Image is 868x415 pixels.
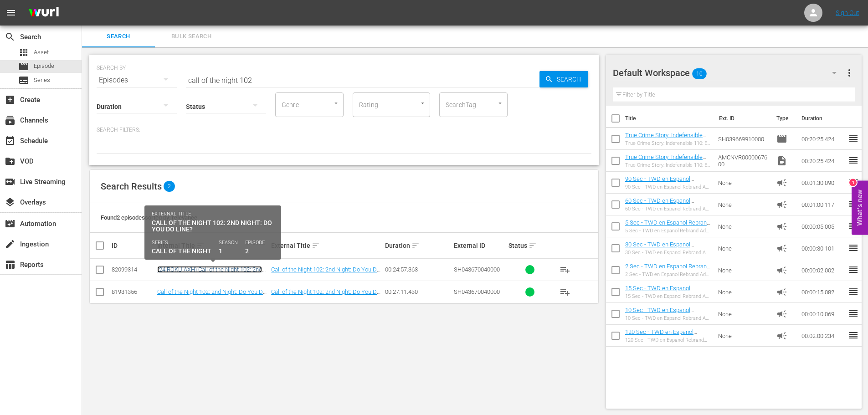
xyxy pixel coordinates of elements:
[625,293,711,299] div: 15 Sec - TWD en Espanol Rebrand Ad Slates-15s- SLATE
[798,281,848,303] td: 00:00:15.082
[796,106,851,131] th: Duration
[157,240,268,251] div: Internal Title
[836,9,859,16] a: Sign Out
[625,285,704,298] a: 15 Sec - TWD en Espanol Rebrand Ad Slates-15s- SLATE
[848,220,859,231] span: reorder
[848,330,859,341] span: reorder
[798,150,848,172] td: 00:20:25.424
[849,179,857,186] div: 1
[613,60,845,86] div: Default Workspace
[508,240,551,251] div: Status
[714,106,771,131] th: Ext. ID
[97,67,177,93] div: Episodes
[18,61,29,72] span: Episode
[848,177,859,188] span: reorder
[554,259,576,281] button: playlist_add
[776,155,787,166] span: Video
[385,288,451,295] div: 00:27:11.430
[776,330,787,341] span: Ad
[844,67,855,78] span: more_vert
[714,194,773,215] td: None
[848,199,859,210] span: reorder
[848,242,859,253] span: reorder
[560,264,570,275] span: playlist_add
[625,175,704,189] a: 90 Sec - TWD en Espanol Rebrand Ad Slates-90s- SLATE
[798,237,848,259] td: 00:00:30.101
[848,308,859,319] span: reorder
[539,71,588,87] button: Search
[112,242,154,249] div: ID
[454,242,506,249] div: External ID
[112,266,154,273] div: 82099314
[771,106,796,131] th: Type
[852,180,868,235] button: Open Feedback Widget
[101,214,197,221] span: Found 2 episodes sorted by: relevance
[529,241,537,250] span: sort
[18,47,29,58] span: Asset
[5,176,15,187] span: Live Streaming
[5,156,15,167] span: VOD
[848,155,859,166] span: reorder
[625,162,711,168] div: True Crime Story: Indefensible 110: El elefante en el útero
[101,181,162,192] span: Search Results
[196,241,205,250] span: sort
[714,259,773,281] td: None
[625,184,711,190] div: 90 Sec - TWD en Espanol Rebrand Ad Slates-90s- SLATE
[848,133,859,144] span: reorder
[454,266,500,273] span: SH043670040000
[625,132,706,145] a: True Crime Story: Indefensible 110: El elefante en el útero
[5,94,15,105] span: Create
[692,64,707,83] span: 10
[5,218,15,229] span: Automation
[385,266,451,273] div: 00:24:57.363
[776,221,787,232] span: Ad
[22,2,66,24] img: ans4CAIJ8jUAAAAAAAAAAAAAAAAAAAAAAAAgQb4GAAAAAAAAAAAAAAAAAAAAAAAAJMjXAAAAAAAAAAAAAAAAAAAAAAAAgAT5G...
[776,243,787,254] span: Ad
[625,206,711,212] div: 60 Sec - TWD en Espanol Rebrand Ad Slates-60s- SLATE
[625,106,714,131] th: Title
[625,328,707,342] a: 120 Sec - TWD en Espanol Rebrand Ad Slates-120s- SLATE
[714,237,773,259] td: None
[5,259,15,270] span: Reports
[798,172,848,194] td: 00:01:30.090
[848,264,859,275] span: reorder
[625,250,711,256] div: 30 Sec - TWD en Espanol Rebrand Ad Slates-30s- SLATE
[625,228,711,234] div: 5 Sec - TWD en Espanol Rebrand Ad Slates-5s- SLATE
[157,266,262,280] a: (24 ROKU AXH) Call of the Night 102: 2nd Night: Do You Do LINE?
[560,287,570,297] span: playlist_add
[112,288,154,295] div: 81931356
[625,263,710,277] a: 2 Sec - TWD en Espanol Rebrand Ad Slates-2s- SLATE
[798,303,848,325] td: 00:00:10.069
[18,75,29,86] span: Series
[271,288,380,302] a: Call of the Night 102: 2nd Night: Do You Do LINE?
[312,241,320,250] span: sort
[625,315,711,321] div: 10 Sec - TWD en Espanol Rebrand Ad Slates-10s- SLATE
[87,31,149,42] span: Search
[34,48,49,57] span: Asset
[848,286,859,297] span: reorder
[5,31,15,42] span: Search
[714,325,773,347] td: None
[714,150,773,172] td: AMCNVR0000067600
[776,133,787,144] span: Episode
[625,337,711,343] div: 120 Sec - TWD en Espanol Rebrand Ad Slates-120s- SLATE
[332,99,340,108] button: Open
[776,199,787,210] span: Ad
[157,288,267,302] a: Call of the Night 102: 2nd Night: Do You Do LINE?
[714,303,773,325] td: None
[798,325,848,347] td: 00:02:00.234
[411,241,420,250] span: sort
[271,240,382,251] div: External Title
[385,240,451,251] div: Duration
[625,272,711,277] div: 2 Sec - TWD en Espanol Rebrand Ad Slates-2s- SLATE
[798,194,848,215] td: 00:01:00.117
[776,177,787,188] span: Ad
[844,62,855,84] button: more_vert
[97,126,591,134] p: Search Filters:
[34,61,54,71] span: Episode
[454,288,500,295] span: SH043670040000
[714,281,773,303] td: None
[5,239,15,250] span: Ingestion
[5,197,15,208] span: Overlays
[5,135,15,146] span: Schedule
